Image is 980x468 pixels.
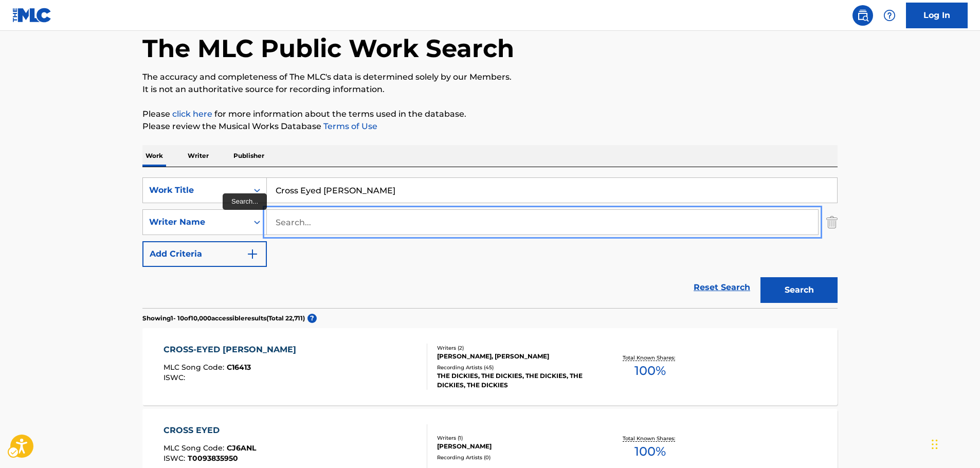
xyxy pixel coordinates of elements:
button: Add Criteria [142,241,267,267]
div: [PERSON_NAME], [PERSON_NAME] [437,352,592,361]
span: CJ6ANL [227,443,256,453]
div: Work Title [149,184,242,196]
button: Search [760,277,838,303]
a: Log In [906,3,968,28]
span: 100 % [634,362,666,380]
img: MLC Logo [12,8,52,23]
div: Writers ( 1 ) [437,434,592,442]
input: Search... [267,210,818,235]
div: Writers ( 2 ) [437,344,592,352]
div: Chat Widget [929,419,980,468]
span: C16413 [227,363,251,372]
span: ? [307,314,317,323]
div: Writer Name [149,216,242,228]
a: CROSS-EYED [PERSON_NAME]MLC Song Code:C16413ISWC:Writers (2)[PERSON_NAME], [PERSON_NAME]Recording... [142,328,838,405]
span: 100 % [634,442,666,461]
img: help [883,9,896,22]
span: ISWC : [164,454,188,463]
span: T0093835950 [188,454,238,463]
p: The accuracy and completeness of The MLC's data is determined solely by our Members. [142,71,838,83]
p: It is not an authoritative source for recording information. [142,83,838,96]
img: 9d2ae6d4665cec9f34b9.svg [246,248,259,260]
div: Recording Artists ( 0 ) [437,454,592,461]
a: Reset Search [688,276,755,299]
iframe: Hubspot Iframe [929,419,980,468]
p: Total Known Shares: [623,435,678,442]
span: ISWC : [164,373,188,382]
div: CROSS-EYED [PERSON_NAME] [164,344,301,356]
span: MLC Song Code : [164,363,227,372]
img: Delete Criterion [826,209,838,235]
p: Work [142,145,166,167]
h1: The MLC Public Work Search [142,33,514,64]
span: MLC Song Code : [164,443,227,453]
p: Total Known Shares: [623,354,678,362]
p: Publisher [230,145,267,167]
div: CROSS EYED [164,424,256,437]
p: Please for more information about the terms used in the database. [142,108,838,120]
input: Search... [267,178,837,203]
p: Please review the Musical Works Database [142,120,838,133]
div: Drag [932,429,938,460]
div: [PERSON_NAME] [437,442,592,451]
div: THE DICKIES, THE DICKIES, THE DICKIES, THE DICKIES, THE DICKIES [437,371,592,390]
form: Search Form [142,177,838,308]
a: Terms of Use [321,121,377,131]
a: click here [172,109,212,119]
p: Writer [185,145,212,167]
p: Showing 1 - 10 of 10,000 accessible results (Total 22,711 ) [142,314,305,323]
img: search [857,9,869,22]
div: Recording Artists ( 45 ) [437,364,592,371]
